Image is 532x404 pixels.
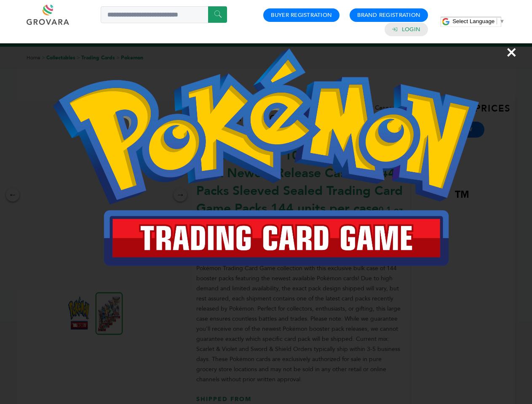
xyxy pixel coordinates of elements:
[452,18,495,24] span: Select Language
[357,11,420,19] a: Brand Registration
[402,26,420,33] a: Login
[497,18,497,24] span: ​
[53,48,479,266] img: Image Preview
[271,11,332,19] a: Buyer Registration
[452,18,505,24] a: Select Language​
[101,6,227,23] input: Search a product or brand...
[506,40,517,64] span: ×
[499,18,505,24] span: ▼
